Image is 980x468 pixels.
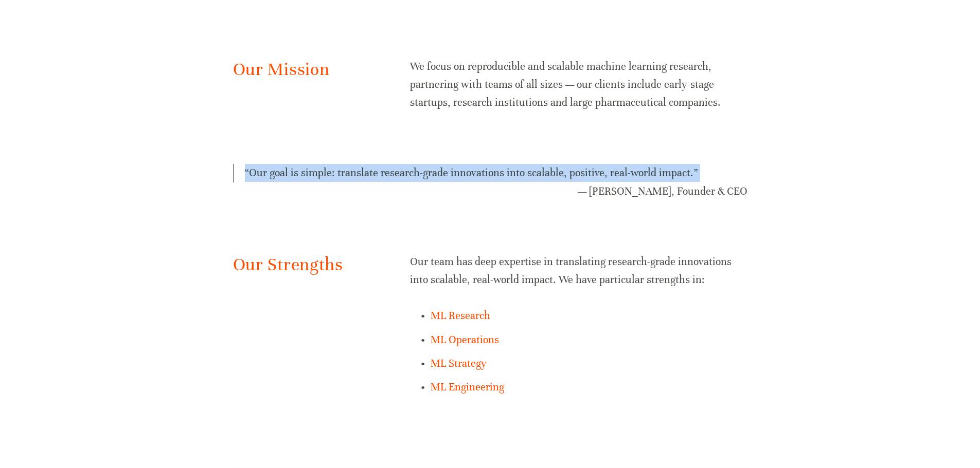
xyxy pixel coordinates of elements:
a: ML Operations [431,333,499,346]
a: ML Engineering [431,381,504,394]
span: ” [693,166,698,179]
a: ML Strategy [431,357,487,370]
p: We focus on reproducible and scalable machine learning research, partnering with teams of all siz... [410,58,747,112]
blockquote: Our goal is simple: translate research-grade innovations into scalable, positive, real-world impact. [233,164,747,182]
a: ML Research [431,309,490,322]
h2: Our Mission [233,58,747,82]
figcaption: — [PERSON_NAME], Founder & CEO [233,182,747,200]
h2: Our Strengths [233,253,393,277]
span: “ [245,166,249,179]
p: Our team has deep expertise in translating research-grade innovations into scalable, real-world i... [410,253,747,289]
